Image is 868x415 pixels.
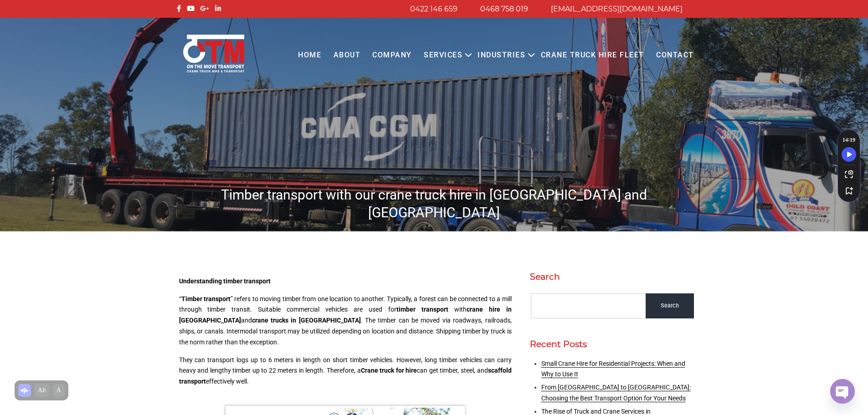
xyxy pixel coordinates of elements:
[530,272,694,282] h2: Search
[179,294,512,348] p: “ ” refers to moving timber from one location to another. Typically, a forest can be connected to...
[541,384,691,402] a: From [GEOGRAPHIC_DATA] to [GEOGRAPHIC_DATA]: Choosing the Best Transport Option for Your Needs
[410,5,457,13] a: 0422 146 659
[541,360,685,378] a: Small Crane Hire for Residential Projects: When and Why to Use It
[181,34,246,73] img: Otmtransport
[480,5,528,13] a: 0468 758 019
[534,43,650,68] a: Crane Truck Hire Fleet
[646,293,694,318] input: Search
[396,306,448,313] a: timber transport
[530,339,694,349] h2: Recent Posts
[292,43,327,68] a: Home
[179,355,512,387] p: They can transport logs up to 6 meters in length on short timber vehicles. However, long timber v...
[418,43,468,68] a: Services
[175,186,694,221] h1: Timber transport with our crane truck hire in [GEOGRAPHIC_DATA] and [GEOGRAPHIC_DATA]
[179,277,271,285] strong: Understanding timber transport
[181,295,231,302] strong: Timber transport
[551,5,683,13] a: [EMAIL_ADDRESS][DOMAIN_NAME]
[361,367,417,374] a: Crane truck for hire
[252,317,361,324] strong: crane trucks in [GEOGRAPHIC_DATA]
[472,43,531,68] a: Industries
[327,43,366,68] a: About
[366,43,418,68] a: COMPANY
[650,43,700,68] a: Contact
